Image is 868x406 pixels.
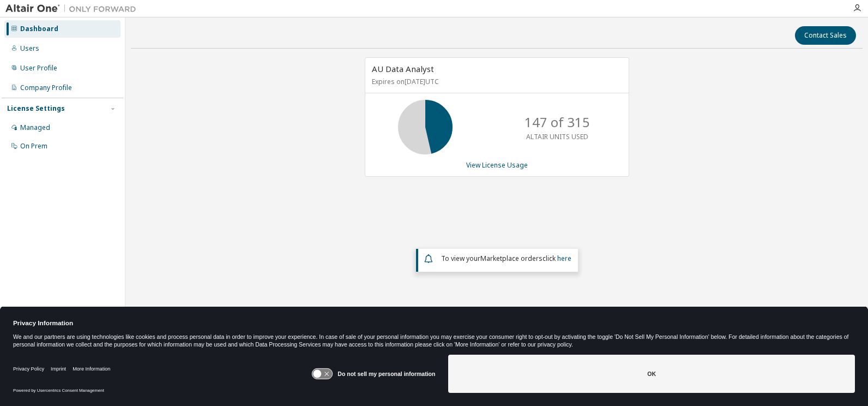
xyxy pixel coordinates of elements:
div: Users [20,44,39,53]
p: 147 of 315 [525,113,590,132]
em: Marketplace orders [480,254,542,263]
div: Managed [20,123,50,132]
div: License Settings [7,104,65,113]
div: Dashboard [20,25,58,33]
div: Company Profile [20,83,72,92]
div: On Prem [20,142,47,151]
p: ALTAIR UNITS USED [526,132,588,141]
button: Contact Sales [795,26,856,45]
p: Expires on [DATE] UTC [372,77,619,86]
a: View License Usage [466,160,528,170]
span: AU Data Analyst [372,63,434,74]
span: To view your click [441,254,571,263]
a: here [557,254,571,263]
div: User Profile [20,64,57,73]
img: Altair One [5,3,142,14]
